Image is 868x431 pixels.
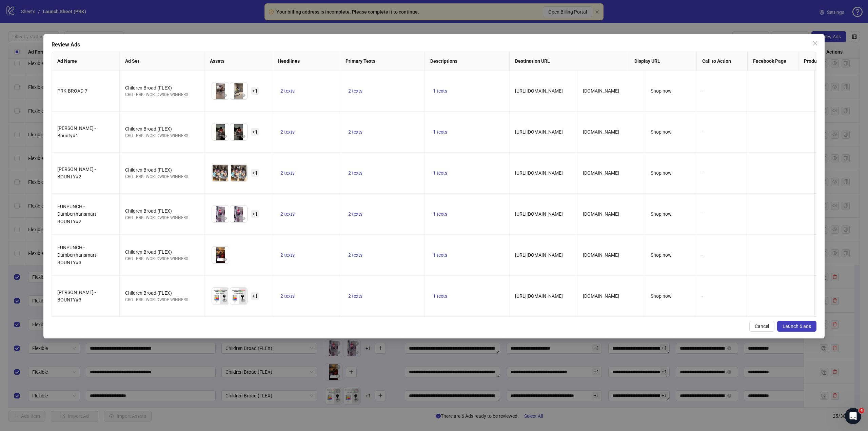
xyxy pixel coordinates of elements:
img: Asset 2 [230,164,247,181]
button: Preview [221,255,229,263]
button: 1 texts [430,169,450,177]
span: 1 texts [433,293,447,299]
button: Preview [221,132,229,140]
span: eye [241,134,245,139]
button: 2 texts [278,210,297,218]
button: 1 texts [430,128,450,136]
button: 2 texts [278,87,297,95]
span: Launch 6 ads [783,324,811,329]
span: eye [241,216,245,221]
span: PRK-BROAD-7 [57,88,87,94]
div: CBO - PRK- WORLDWIDE WINNERS [125,92,199,98]
span: Shop now [651,211,672,217]
span: [URL][DOMAIN_NAME] [515,170,563,176]
th: Primary Texts [340,52,425,71]
div: Review Ads [52,41,816,49]
th: Destination URL [510,52,629,71]
th: Assets [204,52,272,71]
span: 1 texts [433,170,447,176]
span: [DOMAIN_NAME] [583,293,619,299]
span: 2 texts [280,129,295,135]
div: CBO - PRK- WORLDWIDE WINNERS [125,297,199,303]
span: 1 texts [433,88,447,94]
span: eye [222,298,227,303]
div: - [702,128,741,136]
div: - [702,251,741,259]
img: Asset 2 [230,123,247,140]
div: CBO - PRK- WORLDWIDE WINNERS [125,174,199,180]
button: 2 texts [346,169,365,177]
button: Close [810,38,821,49]
div: CBO - PRK- WORLDWIDE WINNERS [125,133,199,139]
span: Shop now [651,293,672,299]
img: Asset 2 [230,205,247,222]
th: Display URL [629,52,697,71]
button: Preview [239,173,247,181]
span: eye [222,134,227,139]
span: [DOMAIN_NAME] [583,88,619,94]
button: 2 texts [346,251,365,259]
span: FUNPUNCH - Dumberthansmart- BOUNTY#3 [57,245,98,265]
img: Asset 1 [212,288,229,305]
div: Children Broad (FLEX) [125,125,199,133]
button: Launch 6 ads [777,321,816,332]
th: Headlines [272,52,340,71]
button: Cancel [749,321,774,332]
span: Shop now [651,129,672,135]
span: 2 texts [280,170,295,176]
button: 2 texts [278,169,297,177]
div: CBO - PRK- WORLDWIDE WINNERS [125,256,199,262]
button: 2 texts [346,210,365,218]
button: 2 texts [346,87,365,95]
button: 1 texts [430,251,450,259]
button: 1 texts [430,292,450,300]
button: 1 texts [430,87,450,95]
img: Asset 2 [230,288,247,305]
span: 2 texts [348,252,362,258]
span: [URL][DOMAIN_NAME] [515,293,563,299]
span: [URL][DOMAIN_NAME] [515,88,563,94]
span: Shop now [651,88,672,94]
span: [DOMAIN_NAME] [583,211,619,217]
span: 2 texts [280,88,295,94]
span: 1 texts [433,129,447,135]
button: Preview [239,214,247,222]
iframe: Intercom live chat [845,408,861,424]
span: eye [222,216,227,221]
button: Preview [239,132,247,140]
div: Children Broad (FLEX) [125,289,199,297]
span: FUNPUNCH - Dumberthansmart- BOUNTY#2 [57,204,98,224]
img: Asset 1 [212,164,229,181]
img: Asset 1 [212,123,229,140]
span: [URL][DOMAIN_NAME] [515,252,563,258]
button: Preview [239,91,247,99]
th: Call to Action [697,52,748,71]
button: 1 texts [430,210,450,218]
span: 2 texts [348,88,362,94]
button: Preview [221,91,229,99]
span: 2 texts [348,129,362,135]
span: eye [222,257,227,262]
span: Shop now [651,170,672,176]
span: 2 texts [348,211,362,217]
div: - [702,169,741,177]
span: [DOMAIN_NAME] [583,252,619,258]
img: Asset 1 [212,247,229,263]
button: 2 texts [346,128,365,136]
th: Ad Name [52,52,120,71]
span: 1 texts [433,252,447,258]
button: Preview [239,296,247,305]
span: Shop now [651,252,672,258]
span: 2 texts [280,252,295,258]
span: 2 texts [280,211,295,217]
img: Asset 1 [212,205,229,222]
span: eye [222,93,227,98]
th: Facebook Page [748,52,798,71]
div: - [702,87,741,95]
span: 4 [859,408,864,413]
span: 2 texts [348,170,362,176]
span: [PERSON_NAME] - BOUNTY#3 [57,290,96,302]
span: [URL][DOMAIN_NAME] [515,129,563,135]
span: [PERSON_NAME] - Bounty#1 [57,125,96,138]
span: + 1 [251,87,259,95]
